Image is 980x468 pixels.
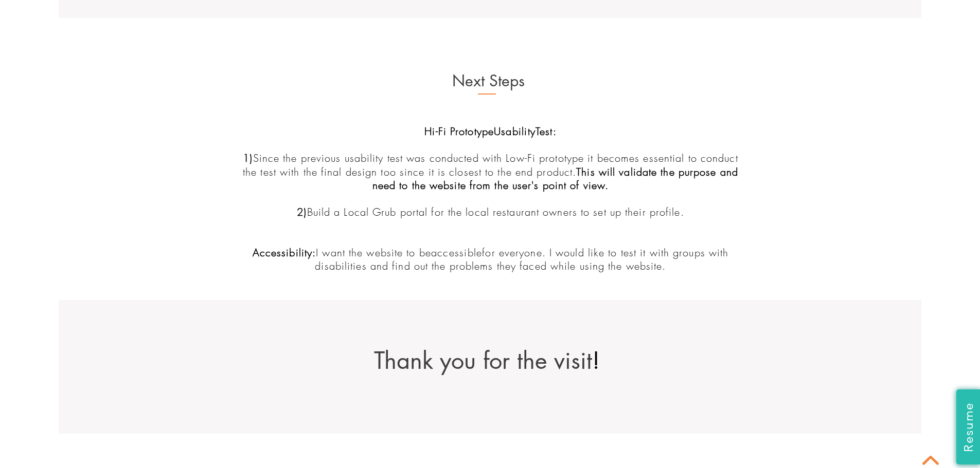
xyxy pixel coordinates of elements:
span: Since the previous usability test was conducted with Low-Fi prototype it becomes essential to con... [243,151,738,192]
span: This will validate the purpose and need to the website from the user's point of view. [372,165,738,192]
span: Usability [494,124,536,138]
span: accessible [431,246,482,259]
span: Accessibility: [253,246,316,259]
span: 2) [297,205,307,219]
button: Resume [956,389,980,464]
span: I want the website to be [316,246,431,259]
a: Top [920,452,941,468]
span: for everyone. I would like to test it with groups with disabilities and find out the problems the... [315,246,728,273]
span: ! [592,345,600,376]
span: Build a Local Grub portal for the local restaurant owners to set up their profile. [297,205,684,219]
span: Thank you for the visit [374,345,592,376]
span: Hi-Fi Prototype [424,124,494,138]
span: Test: [536,124,557,138]
span: Resume [960,402,975,452]
span: Next Steps [452,70,525,91]
span: 1) [243,151,253,165]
